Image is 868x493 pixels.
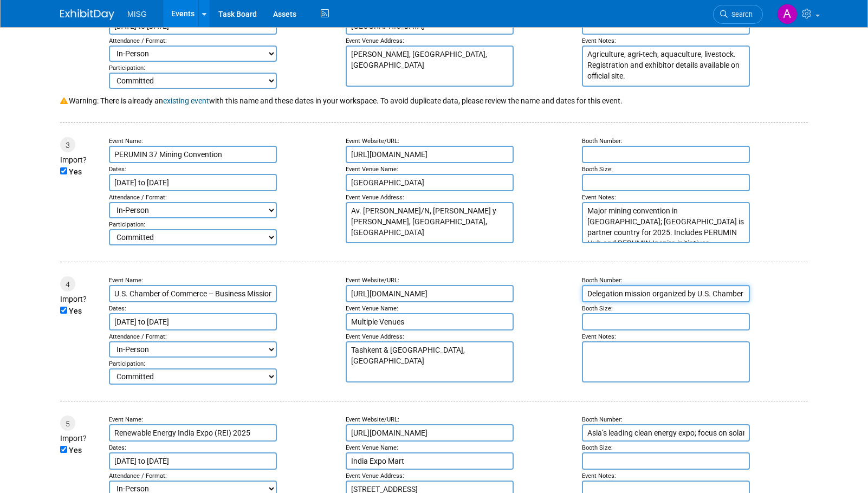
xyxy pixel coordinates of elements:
[60,433,98,444] div: Import?
[109,472,335,481] div: Attendance / Format:
[60,9,114,20] img: ExhibitDay
[582,333,808,341] div: Event Notes:
[346,472,572,481] div: Event Venue Address:
[582,165,808,174] div: Booth Size:
[582,276,808,285] div: Booth Number:
[69,445,82,456] label: Yes
[777,4,798,24] img: Anjerica Cruz
[582,37,808,46] div: Event Notes:
[109,452,277,470] input: Start Date - End Date
[60,137,75,152] div: 3
[346,202,514,243] textarea: Av. [PERSON_NAME]/N, [PERSON_NAME] y [PERSON_NAME], [GEOGRAPHIC_DATA], [GEOGRAPHIC_DATA]
[163,96,209,105] a: existing event
[109,416,335,424] div: Event Name:
[346,46,514,87] textarea: [PERSON_NAME], [GEOGRAPHIC_DATA], [GEOGRAPHIC_DATA]
[109,37,335,46] div: Attendance / Format:
[109,137,335,146] div: Event Name:
[69,166,82,177] label: Yes
[346,304,572,313] div: Event Venue Name:
[582,416,808,424] div: Booth Number:
[582,472,808,481] div: Event Notes:
[60,294,98,304] div: Import?
[109,64,335,73] div: Participation:
[109,444,335,452] div: Dates:
[346,37,572,46] div: Event Venue Address:
[109,193,335,202] div: Attendance / Format:
[346,193,572,202] div: Event Venue Address:
[582,304,808,313] div: Booth Size:
[346,341,514,382] textarea: Tashkent & [GEOGRAPHIC_DATA], [GEOGRAPHIC_DATA]
[60,154,98,165] div: Import?
[109,174,277,191] input: Start Date - End Date
[728,10,753,18] span: Search
[109,276,335,285] div: Event Name:
[582,193,808,202] div: Event Notes:
[346,165,572,174] div: Event Venue Name:
[69,306,82,316] label: Yes
[109,304,335,313] div: Dates:
[109,220,335,229] div: Participation:
[582,444,808,452] div: Booth Size:
[346,416,572,424] div: Event Website/URL:
[60,276,75,291] div: 4
[582,137,808,146] div: Booth Number:
[346,444,572,452] div: Event Venue Name:
[346,276,572,285] div: Event Website/URL:
[109,360,335,368] div: Participation:
[127,10,147,18] span: MISG
[346,333,572,341] div: Event Venue Address:
[713,5,763,24] a: Search
[109,165,335,174] div: Dates:
[109,313,277,330] input: Start Date - End Date
[60,416,75,431] div: 5
[109,333,335,341] div: Attendance / Format:
[60,89,808,106] div: Warning: There is already an with this name and these dates in your workspace. To avoid duplicate...
[346,137,572,146] div: Event Website/URL:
